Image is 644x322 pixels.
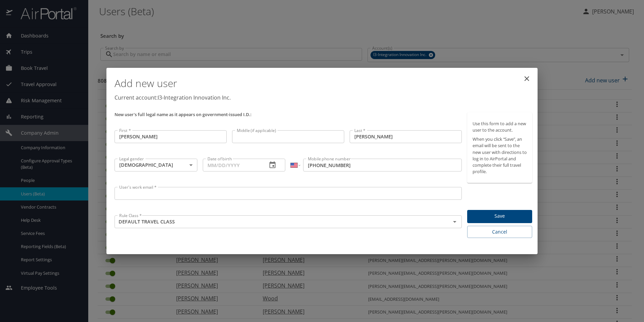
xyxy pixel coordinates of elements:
button: Save [467,210,532,223]
button: close [519,71,535,87]
p: When you click “Save”, an email will be sent to the new user with directions to log in to AirPort... [473,136,527,175]
h1: Add new user [115,73,532,93]
button: Cancel [467,226,532,238]
div: [DEMOGRAPHIC_DATA] [115,159,197,171]
p: Current account: I3-Integration Innovation Inc. [115,93,532,102]
button: Open [450,217,459,226]
p: Use this form to add a new user to the account. [473,120,527,133]
p: New user's full legal name as it appears on government-issued I.D.: [115,112,462,117]
input: MM/DD/YYYY [203,159,262,171]
span: Cancel [473,228,527,236]
span: Save [473,212,527,220]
